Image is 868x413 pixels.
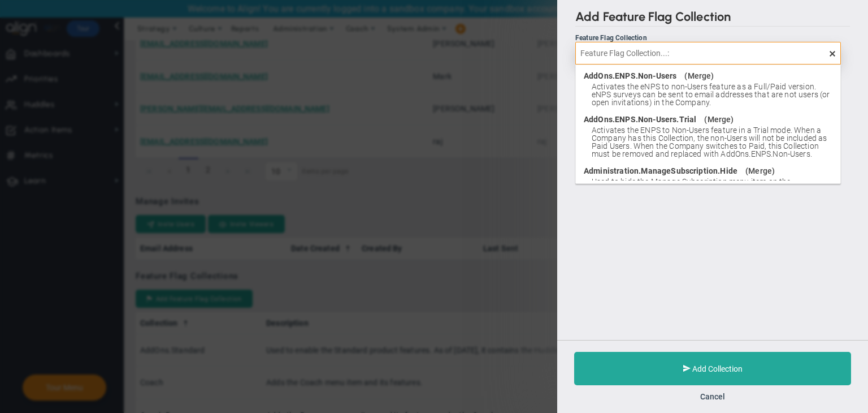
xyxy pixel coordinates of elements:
div: Feature Flag Collection [575,34,841,42]
span: clear [841,48,850,58]
span: Merge [748,167,772,175]
span: AddOns.ENPS.Non-Users.Trial [584,115,696,123]
button: Add Collection [574,352,851,385]
span: ) [731,115,734,123]
span: ( [684,72,687,80]
span: ( [704,115,707,123]
button: Cancel [700,392,725,401]
span: Add Collection [692,364,743,373]
span: Used to hide the Manage Subscription menu item on the Administration menu. As of [DATE], this Fea... [592,178,835,209]
span: ) [772,167,775,175]
span: Merge [708,115,731,123]
span: Activates the eNPS to non-Users feature as a Full/Paid version. eNPS surveys can be sent to email... [592,83,835,106]
span: Administration.ManageSubscription.Hide [584,167,737,175]
span: AddOns.ENPS.Non-Users [584,72,676,80]
span: Activates the ENPS to Non-Users feature in a Trial mode. When a Company has this Collection, the ... [592,126,835,158]
h2: Add Feature Flag Collection [575,9,850,27]
input: Feature Flag Collection...: [575,42,841,64]
span: Merge [688,72,711,80]
span: ) [711,72,714,80]
span: ( [745,167,748,175]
